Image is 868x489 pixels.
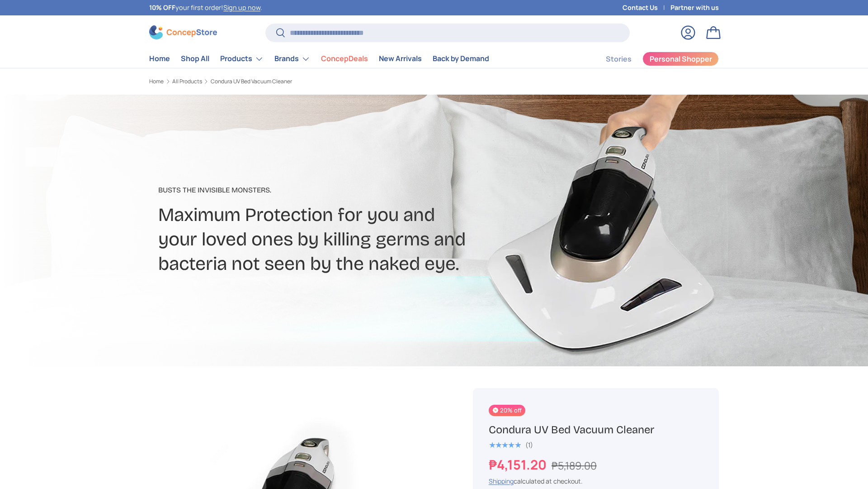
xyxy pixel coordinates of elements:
[489,441,521,449] div: 5.0 out of 5.0 stars
[489,405,525,416] span: 20% off
[274,50,310,68] a: Brands
[321,50,368,67] a: ConcepDeals
[525,441,533,448] div: (1)
[584,50,719,68] nav: Secondary
[158,185,505,196] p: Busts The Invisible Monsters​.
[552,458,597,473] s: ₱5,189.00
[489,477,514,485] a: Shipping
[158,203,505,276] h2: Maximum Protection for you and your loved ones by killing germs and bacteria not seen by the nake...
[489,439,533,449] a: 5.0 out of 5.0 stars (1)
[172,79,202,84] a: All Products
[220,50,264,68] a: Products
[642,52,719,66] a: Personal Shopper
[215,50,269,68] summary: Products
[606,50,632,68] a: Stories
[623,3,670,13] a: Contact Us
[489,476,703,486] div: calculated at checkout.
[149,50,170,67] a: Home
[489,441,521,450] span: ★★★★★
[149,79,164,84] a: Home
[650,55,712,62] span: Personal Shopper
[181,50,209,67] a: Shop All
[149,3,262,13] p: your first order! .
[149,50,489,68] nav: Primary
[489,423,703,437] h1: Condura UV Bed Vacuum Cleaner
[223,3,260,12] a: Sign up now
[149,3,175,12] strong: 10% OFF
[149,77,451,86] nav: Breadcrumbs
[433,50,489,67] a: Back by Demand
[670,3,719,13] a: Partner with us
[379,50,422,67] a: New Arrivals
[211,79,292,84] a: Condura UV Bed Vacuum Cleaner
[269,50,316,68] summary: Brands
[489,455,549,474] strong: ₱4,151.20
[149,25,217,39] img: ConcepStore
